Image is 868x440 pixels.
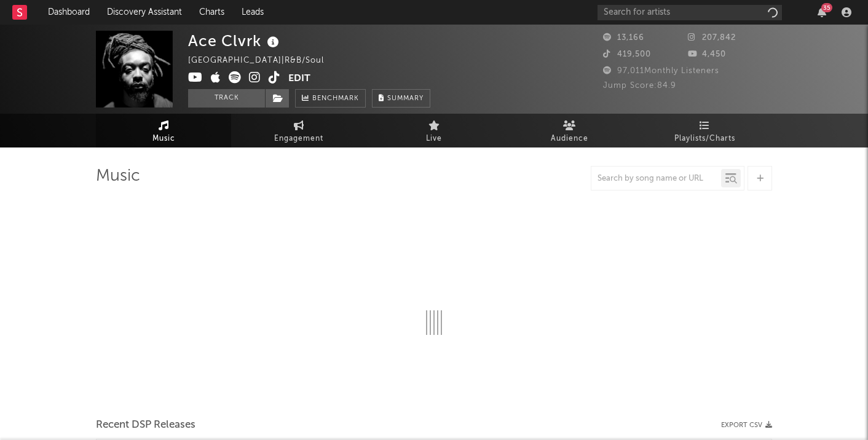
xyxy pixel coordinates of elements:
button: Export CSV [721,422,772,429]
a: Live [366,114,502,147]
span: 97,011 Monthly Listeners [603,67,719,75]
span: Summary [387,95,424,102]
span: 4,450 [688,50,726,58]
button: 35 [818,7,826,17]
button: Track [188,89,265,108]
span: Benchmark [312,92,359,106]
button: Summary [372,89,430,108]
div: [GEOGRAPHIC_DATA] | R&B/Soul [188,53,338,68]
span: 13,166 [603,34,644,42]
input: Search by song name or URL [591,174,721,184]
input: Search for artists [598,5,782,20]
span: Jump Score: 84.9 [603,82,676,90]
span: Recent DSP Releases [96,418,195,433]
button: Edit [288,71,310,87]
span: Playlists/Charts [674,132,735,146]
a: Playlists/Charts [637,114,772,147]
div: Ace Clvrk [188,31,282,51]
div: 35 [821,3,832,12]
a: Benchmark [295,89,366,108]
span: Live [426,132,442,146]
span: Music [152,132,175,146]
span: 207,842 [688,34,736,42]
span: Engagement [274,132,323,146]
span: 419,500 [603,50,651,58]
a: Music [96,114,231,147]
a: Audience [502,114,637,147]
span: Audience [551,132,588,146]
a: Engagement [231,114,366,147]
